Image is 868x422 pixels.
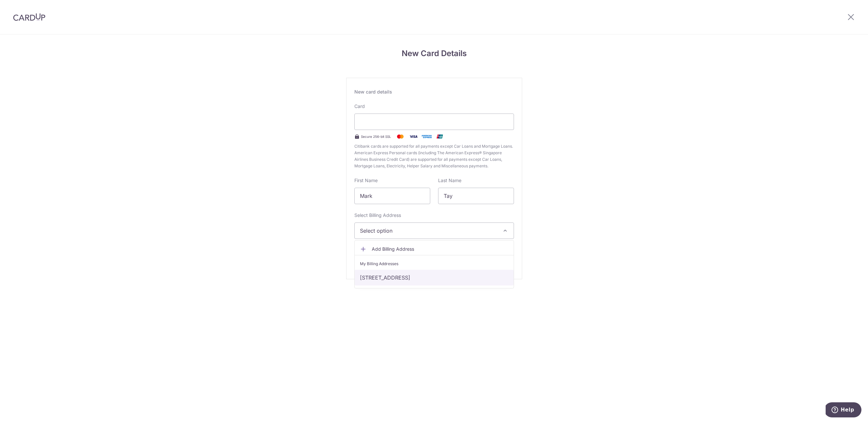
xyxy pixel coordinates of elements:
span: Select option [360,227,497,235]
label: Card [354,103,365,110]
span: Secure 256-bit SSL [361,134,391,139]
iframe: Secure card payment input frame [360,118,508,126]
img: Visa [407,133,420,140]
img: CardUp [13,13,45,21]
label: First Name [354,177,378,184]
span: Citibank cards are supported for all payments except Car Loans and Mortgage Loans. American Expre... [354,143,514,169]
iframe: Opens a widget where you can find more information [826,402,861,419]
h4: New Card Details [346,48,522,59]
img: .alt.unionpay [433,133,446,140]
img: .alt.amex [420,133,433,140]
div: New card details [354,89,514,95]
label: Last Name [438,177,461,184]
input: Cardholder Last Name [438,188,514,204]
input: Cardholder First Name [354,188,430,204]
a: Add Billing Address [355,243,514,255]
label: Select Billing Address [354,212,401,219]
button: Select option [354,222,514,239]
a: [STREET_ADDRESS] [355,270,514,285]
span: Add Billing Address [372,246,508,252]
ul: Select option [354,240,514,288]
span: My Billing Addresses [360,261,398,267]
img: Mastercard [394,133,407,140]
